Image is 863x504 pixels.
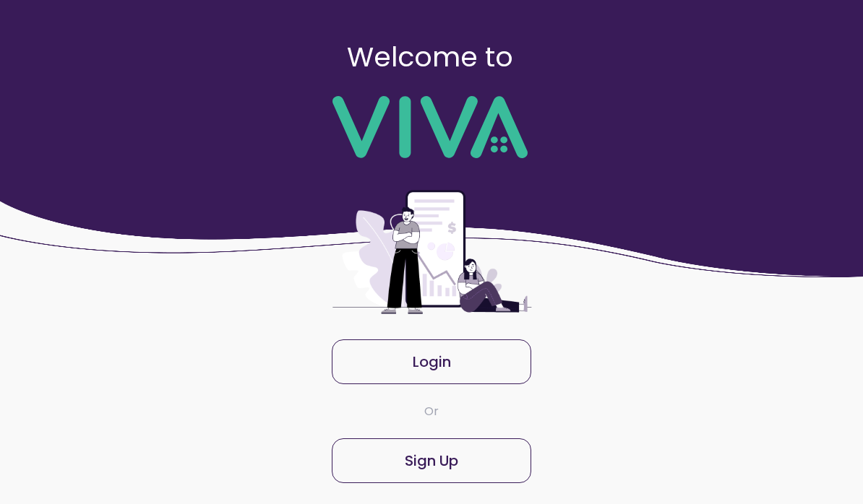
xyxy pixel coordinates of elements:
[330,339,533,384] a: Login
[332,339,531,384] ion-button: Login
[332,438,531,483] ion-button: Sign Up
[330,180,533,324] img: entry
[347,38,513,76] ion-text: Welcome to
[424,403,439,420] ion-text: Or
[330,438,533,483] a: Sign Up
